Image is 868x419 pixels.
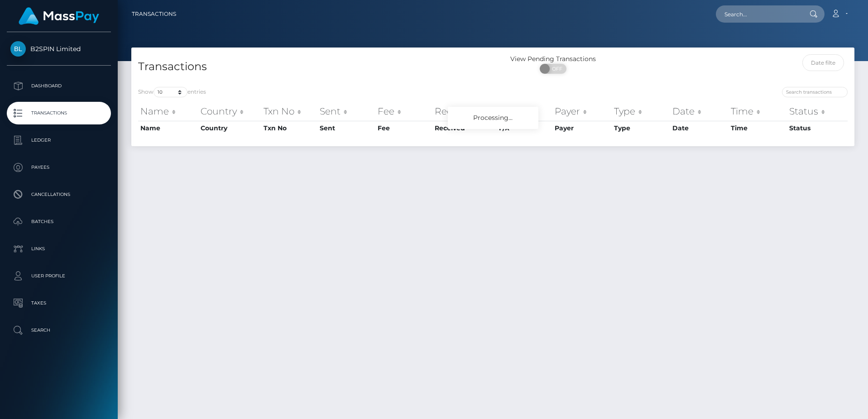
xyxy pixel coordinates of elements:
th: Time [729,102,787,120]
th: Payer [552,102,612,120]
span: B2SPIN Limited [7,45,111,53]
th: Country [198,102,261,120]
a: Search [7,319,111,342]
input: Date filter [802,54,844,71]
p: Taxes [10,296,107,310]
input: Search... [716,5,801,23]
p: Search [10,324,107,337]
a: Transactions [132,5,176,24]
th: Date [670,102,729,120]
a: Taxes [7,292,111,314]
img: MassPay Logo [19,7,99,25]
th: Name [138,121,198,135]
select: Showentries [153,87,187,97]
a: Dashboard [7,75,111,97]
p: Ledger [10,133,107,147]
label: Show entries [138,87,206,97]
a: Links [7,238,111,260]
a: User Profile [7,265,111,287]
th: Status [787,102,848,120]
p: Dashboard [10,79,107,93]
th: Sent [317,121,375,135]
span: OFF [545,64,567,74]
p: Payees [10,161,107,174]
div: View Pending Transactions [493,54,614,64]
th: Fee [375,121,432,135]
p: Transactions [10,106,107,120]
div: Processing... [448,107,538,129]
p: Links [10,242,107,256]
p: Batches [10,215,107,229]
th: Payer [552,121,612,135]
a: Batches [7,210,111,233]
th: Txn No [261,121,317,135]
th: Country [198,121,261,135]
a: Payees [7,156,111,179]
th: Type [612,102,670,120]
a: Cancellations [7,183,111,206]
th: Name [138,102,198,120]
th: Time [729,121,787,135]
th: Received [432,102,497,120]
a: Transactions [7,102,111,124]
th: Sent [317,102,375,120]
img: B2SPIN Limited [10,41,26,57]
th: Status [787,121,848,135]
p: User Profile [10,269,107,283]
p: Cancellations [10,188,107,201]
th: Type [612,121,670,135]
input: Search transactions [782,87,848,97]
th: Txn No [261,102,317,120]
th: Fee [375,102,432,120]
th: Received [432,121,497,135]
h4: Transactions [138,59,486,75]
th: F/X [497,102,553,120]
th: Date [670,121,729,135]
a: Ledger [7,129,111,152]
